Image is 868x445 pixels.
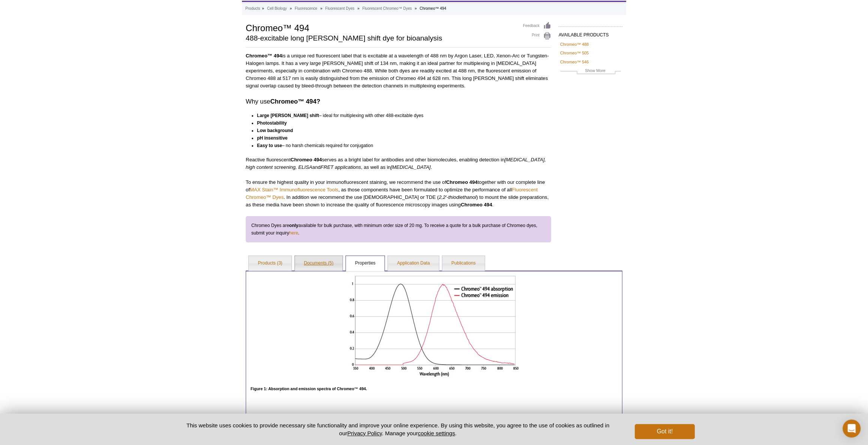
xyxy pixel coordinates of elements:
a: Products (3) [249,256,291,271]
p: is a unique red fluorescent label that is excitable at a wavelength of 488 nm by Argon Laser, LED... [246,52,551,90]
strong: Low background [257,128,293,133]
a: Cell Biology [267,5,287,12]
li: » [414,6,417,11]
img: Chromeo 494 Fluorescent Dye Spectra [350,276,518,377]
strong: pH insensitive [257,135,287,141]
a: MAX Stain™ Immunofluorescence Tools [250,187,338,192]
a: Fluorescence [295,5,317,12]
em: FRET applications [320,164,361,170]
li: – ideal for multiplexing with other 488-excitable dyes [257,112,544,119]
a: Products [245,5,260,12]
p: This website uses cookies to provide necessary site functionality and improve your online experie... [173,421,622,437]
a: Documents (5) [295,256,342,271]
h2: AVAILABLE PRODUCTS [559,26,622,40]
a: Privacy Policy [347,430,382,436]
h3: Why use [246,97,551,106]
li: » [262,6,264,11]
li: – no harsh chemicals required for conjugation [257,142,544,149]
li: » [357,6,360,11]
a: Fluorescent Dyes [325,5,354,12]
a: here [289,229,298,237]
a: Chromeo™ 488 [560,41,589,48]
a: Print [523,32,551,40]
a: Chromeo™ 546 [560,59,589,65]
a: Feedback [523,22,551,30]
strong: Large [PERSON_NAME] shift [257,113,319,118]
button: cookie settings [418,430,455,436]
strong: Chromeo™ 494 [246,53,282,59]
p: Reactive fluorescent serves as a bright label for antibodies and other biomolecules, enabling det... [246,156,551,171]
strong: Photostability [257,120,287,126]
strong: Chromeo™ 494? [270,98,320,105]
a: Application Data [388,256,439,271]
strong: Chromeo 494 [461,202,492,207]
em: [MEDICAL_DATA] [390,164,431,170]
li: Chromeo™ 494 [420,6,446,11]
a: Publications [442,256,485,271]
a: Fluorescent Chromeo™ Dyes [246,187,538,200]
a: Fluorescent Chromeo™ Dyes [362,5,412,12]
div: Open Intercom Messenger [842,419,860,437]
h2: 488-excitable long [PERSON_NAME] shift dye for bioanalysis [246,35,515,42]
a: Chromeo™ 505 [560,50,589,56]
div: Chromeo Dyes are available for bulk purchase, with minimum order size of 20 mg. To receive a quot... [246,216,551,242]
strong: Figure 1: Absorption and emission spectra of Chromeo™ 494. [251,386,367,391]
a: Show More [560,67,621,76]
strong: Chromeo 494 [290,157,322,162]
em: 2,2'-thiodiethanol [439,194,476,200]
h1: Chromeo™ 494 [246,22,515,33]
strong: Easy to use [257,143,282,148]
p: To ensure the highest quality in your immunofluorescent staining, we recommend the use of togethe... [246,179,551,209]
button: Got it! [635,424,695,439]
strong: Chromeo 494 [446,179,478,185]
strong: only [289,223,299,228]
li: » [290,6,292,11]
li: » [320,6,323,11]
a: Properties [346,256,384,271]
